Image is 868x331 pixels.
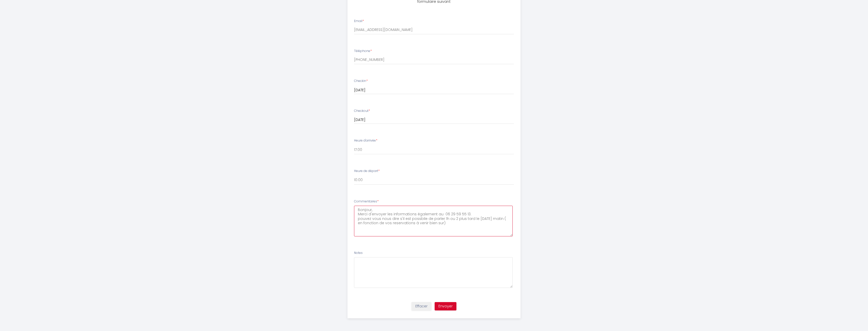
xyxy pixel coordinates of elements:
[354,79,368,83] label: Checkin
[354,49,372,54] label: Téléphone
[354,251,363,255] label: Notes
[354,109,370,113] label: Checkout
[435,302,456,311] button: Envoyer
[412,302,431,311] button: Effacer
[354,19,364,24] label: Email
[354,138,377,143] label: Heure d'arrivée
[354,169,380,173] label: Heure de départ
[354,199,379,204] label: Commentaires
